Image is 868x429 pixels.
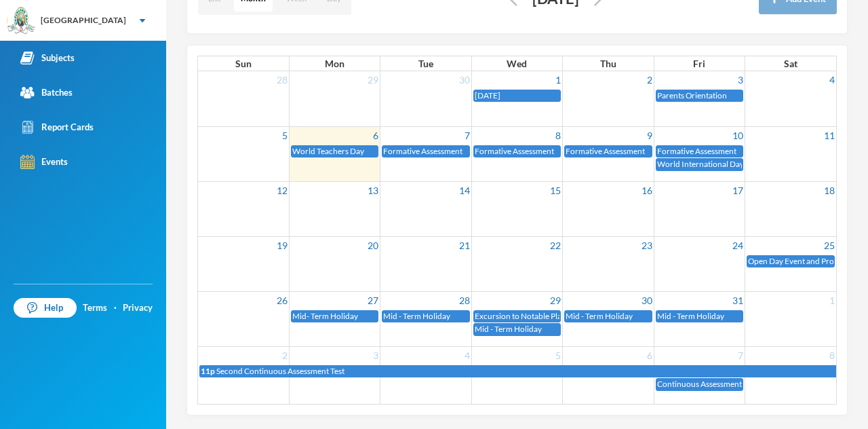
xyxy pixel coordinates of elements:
a: 8 [554,127,562,144]
a: 23 [640,237,654,254]
span: Mon [325,58,344,69]
span: Tue [418,58,433,69]
a: Mid - Term Holiday [656,310,743,323]
a: 16 [640,182,654,199]
a: 6 [646,347,654,364]
a: Open Day Event and Projects Exhibition [747,255,835,268]
a: 8 [828,347,836,364]
a: 28 [275,71,289,88]
a: 30 [458,71,471,88]
span: Excursion to Notable Places [475,311,573,321]
a: 20 [366,237,380,254]
span: Parents Orientation [657,90,727,100]
a: 12 [275,182,289,199]
a: 9 [646,127,654,144]
span: Fri [693,58,705,69]
span: Mid - Term Holiday [383,311,450,321]
span: Wed [507,58,527,69]
span: Mid - Term Holiday [566,311,633,321]
a: Mid - Term Holiday [382,310,469,323]
a: Mid - Term Holiday [473,323,561,336]
span: Second Continuous Assessment Test [216,366,344,376]
span: Thu [600,58,616,69]
a: 28 [458,292,471,309]
a: 5 [554,347,562,364]
a: Help [14,298,77,318]
a: Terms [83,301,107,315]
a: Mid- Term Holiday [291,310,378,323]
a: 7 [463,127,471,144]
span: Formative Assessment [566,146,645,156]
a: 3 [736,71,745,88]
img: logo [7,7,35,35]
a: Excursion to Notable Places [473,310,561,323]
span: Mid- Term Holiday [292,311,358,321]
a: Parents Orientation [656,90,743,102]
a: 29 [549,292,562,309]
a: World International Day of the Girl Child [656,158,743,171]
a: Privacy [123,301,153,315]
span: World International Day of the Girl Child [657,159,801,169]
div: Batches [20,86,73,100]
span: [DATE] [475,90,500,100]
a: 1 [554,71,562,88]
a: 31 [731,292,745,309]
span: Formative Assessment [383,146,462,156]
a: 30 [640,292,654,309]
a: 24 [731,237,745,254]
a: 7 [736,347,745,364]
a: 15 [549,182,562,199]
div: Events [20,155,68,169]
a: 11p Second Continuous Assessment Test [199,365,836,378]
a: 22 [549,237,562,254]
span: Mid - Term Holiday [657,311,724,321]
a: 4 [463,347,471,364]
div: Subjects [20,51,75,65]
a: World Teachers Day [291,145,378,158]
a: 6 [372,127,380,144]
a: Formative Assessment [656,145,743,158]
span: Formative Assessment [657,146,736,156]
span: World Teachers Day [292,146,364,156]
span: Sun [235,58,252,69]
a: 21 [458,237,471,254]
a: 3 [372,347,380,364]
a: 25 [823,237,836,254]
a: 18 [823,182,836,199]
span: Mid - Term Holiday [475,324,542,334]
a: 26 [275,292,289,309]
a: 1 [828,292,836,309]
a: Formative Assessment [564,145,652,158]
a: Formative Assessment [473,145,561,158]
div: [GEOGRAPHIC_DATA] [41,14,126,26]
span: Formative Assessment [475,146,554,156]
a: 27 [366,292,380,309]
span: Continuous Assessment [657,379,742,389]
div: · [114,301,117,315]
a: 10 [731,127,745,144]
a: 29 [366,71,380,88]
a: [DATE] [473,90,561,102]
span: Sat [784,58,797,69]
span: 11p [201,366,215,376]
a: 17 [731,182,745,199]
a: Formative Assessment [382,145,469,158]
a: 2 [281,347,289,364]
a: 2 [646,71,654,88]
a: 5 [281,127,289,144]
a: Continuous Assessment [656,378,743,391]
a: 19 [275,237,289,254]
a: 14 [458,182,471,199]
a: 11 [823,127,836,144]
a: 13 [366,182,380,199]
div: Report Cards [20,120,94,134]
a: 4 [828,71,836,88]
a: Mid - Term Holiday [564,310,652,323]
